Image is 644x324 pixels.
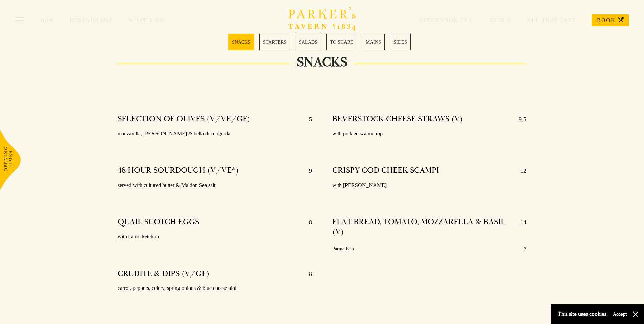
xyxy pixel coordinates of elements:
p: 12 [514,165,526,176]
p: Parma ham [332,245,354,253]
h4: QUAIL SCOTCH EGGS [118,217,199,228]
a: 5 / 6 [362,34,385,50]
p: served with cultured butter & Maldon Sea salt [118,181,312,190]
a: 3 / 6 [295,34,321,50]
h4: CRISPY COD CHEEK SCAMPI [332,165,439,176]
p: manzanilla, [PERSON_NAME] & bella di cerignola [118,129,312,139]
a: 1 / 6 [228,34,254,50]
p: with carrot ketchup [118,232,312,242]
p: 3 [524,245,526,253]
button: Accept [613,311,627,317]
p: 9.5 [512,114,526,125]
p: 8 [302,269,312,279]
h4: CRUDITE & DIPS (V/GF) [118,269,209,279]
a: 2 / 6 [259,34,290,50]
h4: BEVERSTOCK CHEESE STRAWS (V) [332,114,463,125]
p: This site uses cookies. [558,309,608,319]
p: 9 [302,165,312,176]
h2: SNACKS [290,54,354,70]
p: 5 [302,114,312,125]
p: 14 [514,217,526,237]
h4: SELECTION OF OLIVES (V/VE/GF) [118,114,250,125]
p: with [PERSON_NAME] [332,181,527,190]
p: with pickled walnut dip [332,129,527,139]
h4: FLAT BREAD, TOMATO, MOZZARELLA & BASIL (V) [332,217,514,237]
button: Close and accept [632,311,639,318]
a: 6 / 6 [390,34,411,50]
p: carrot, peppers, celery, spring onions & blue cheese aioli [118,283,312,293]
p: 8 [302,217,312,228]
h4: 48 HOUR SOURDOUGH (V/VE*) [118,165,239,176]
a: 4 / 6 [326,34,357,50]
